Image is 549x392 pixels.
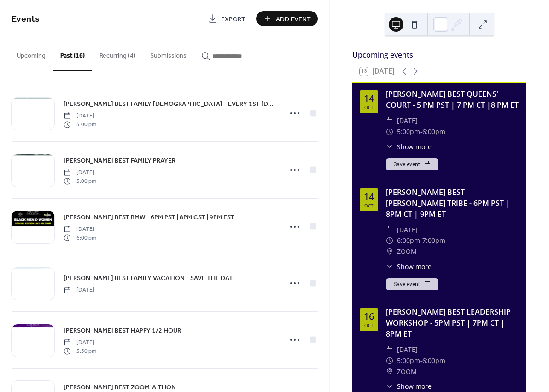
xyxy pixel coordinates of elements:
[386,306,519,339] div: [PERSON_NAME] BEST LEADERSHIP WORKSHOP - 5PM PST | 7PM CT | 8PM ET
[386,381,432,391] button: ​Show more
[64,169,96,177] span: [DATE]
[352,49,526,60] div: Upcoming events
[64,234,96,242] span: 6:00 pm
[397,142,432,152] span: Show more
[397,224,418,235] span: [DATE]
[386,115,393,126] div: ​
[64,274,237,283] span: [PERSON_NAME] BEST FAMILY VACATION - SAVE THE DATE
[397,126,420,137] span: 5:00pm
[397,381,432,391] span: Show more
[64,156,175,166] span: [PERSON_NAME] BEST FAMILY PRAYER
[64,99,276,109] a: [PERSON_NAME] BEST FAMILY [DEMOGRAPHIC_DATA] - EVERY 1ST [DATE]
[386,187,519,220] div: [PERSON_NAME] BEST [PERSON_NAME] TRIBE - 6PM PST | 8PM CT | 9PM ET
[397,366,417,377] a: ZOOM
[64,212,234,222] a: [PERSON_NAME] BEST BMW - 6PM PST | 8PM CST | 9PM EST
[64,347,96,355] span: 5:30 pm
[420,126,422,137] span: -
[256,11,318,26] button: Add Event
[364,323,374,328] div: Oct
[397,262,432,271] span: Show more
[386,355,393,366] div: ​
[422,126,445,137] span: 6:00pm
[397,344,418,355] span: [DATE]
[422,355,445,366] span: 6:00pm
[386,235,393,246] div: ​
[386,366,393,377] div: ​
[364,192,374,201] div: 14
[64,225,96,234] span: [DATE]
[64,99,276,109] span: [PERSON_NAME] BEST FAMILY [DEMOGRAPHIC_DATA] - EVERY 1ST [DATE]
[12,10,40,28] span: Events
[53,37,92,71] button: Past (16)
[364,94,374,103] div: 14
[64,177,96,185] span: 5:00 pm
[386,262,393,271] div: ​
[64,112,96,120] span: [DATE]
[64,326,181,336] span: [PERSON_NAME] BEST HAPPY 1/2 HOUR
[276,14,311,24] span: Add Event
[92,37,143,70] button: Recurring (4)
[386,262,432,271] button: ​Show more
[386,88,519,111] div: [PERSON_NAME] BEST QUEENS' COURT - 5 PM PST | 7 PM CT |8 PM ET
[64,325,181,336] a: [PERSON_NAME] BEST HAPPY 1/2 HOUR
[386,142,393,152] div: ​
[9,37,53,70] button: Upcoming
[386,344,393,355] div: ​
[397,235,420,246] span: 6:00pm
[386,126,393,137] div: ​
[420,235,422,246] span: -
[64,273,237,283] a: [PERSON_NAME] BEST FAMILY VACATION - SAVE THE DATE
[64,339,96,347] span: [DATE]
[386,381,393,391] div: ​
[386,246,393,257] div: ​
[397,355,420,366] span: 5:00pm
[386,142,432,152] button: ​Show more
[364,105,374,110] div: Oct
[397,246,417,257] a: ZOOM
[386,158,438,170] button: Save event
[422,235,445,246] span: 7:00pm
[386,278,438,290] button: Save event
[364,312,374,321] div: 16
[201,11,252,26] a: Export
[364,203,374,208] div: Oct
[221,14,245,24] span: Export
[64,120,96,129] span: 5:00 pm
[397,115,418,126] span: [DATE]
[64,213,234,222] span: [PERSON_NAME] BEST BMW - 6PM PST | 8PM CST | 9PM EST
[64,155,175,166] a: [PERSON_NAME] BEST FAMILY PRAYER
[386,224,393,235] div: ​
[143,37,194,70] button: Submissions
[64,286,94,294] span: [DATE]
[420,355,422,366] span: -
